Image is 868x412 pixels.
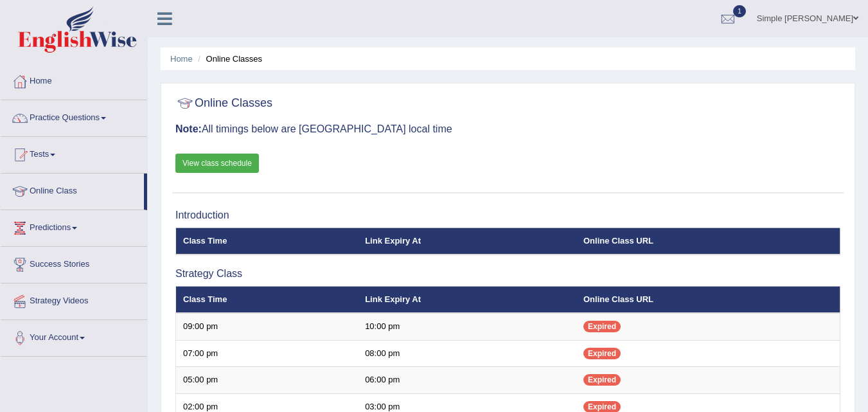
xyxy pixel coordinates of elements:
span: 1 [733,5,746,17]
h3: Introduction [175,210,840,221]
a: Home [1,64,147,96]
a: Tests [1,137,147,169]
h3: Strategy Class [175,268,840,280]
a: Online Class [1,174,144,206]
span: Expired [583,374,621,386]
b: Note: [175,123,202,134]
th: Class Time [176,286,359,313]
th: Online Class URL [576,286,840,313]
li: Online Classes [195,53,262,65]
a: Success Stories [1,247,147,279]
a: Home [170,54,193,64]
th: Link Expiry At [358,286,576,313]
a: Strategy Videos [1,283,147,316]
span: Expired [583,321,621,332]
th: Online Class URL [576,228,840,255]
th: Link Expiry At [358,228,576,255]
h3: All timings below are [GEOGRAPHIC_DATA] local time [175,123,840,135]
h2: Online Classes [175,94,272,113]
td: 08:00 pm [358,340,576,367]
span: Expired [583,348,621,359]
a: View class schedule [175,154,259,173]
td: 10:00 pm [358,313,576,340]
td: 05:00 pm [176,367,359,394]
td: 07:00 pm [176,340,359,367]
a: Practice Questions [1,100,147,132]
a: Predictions [1,210,147,242]
th: Class Time [176,228,359,255]
td: 09:00 pm [176,313,359,340]
a: Your Account [1,320,147,352]
td: 06:00 pm [358,367,576,394]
